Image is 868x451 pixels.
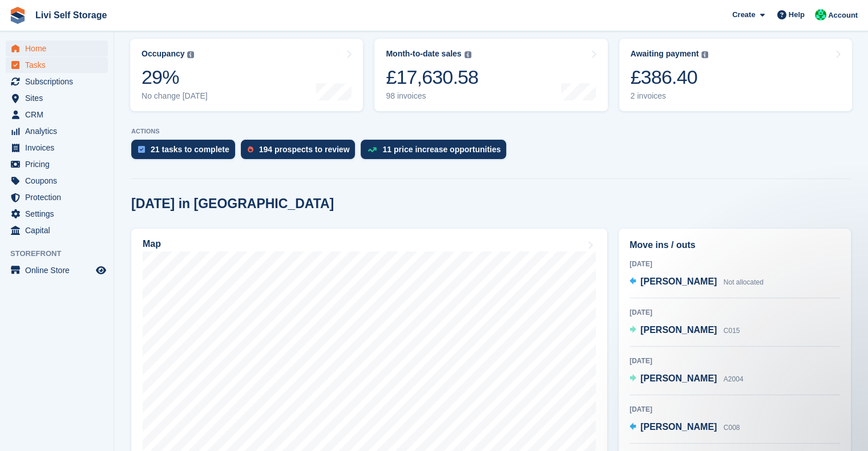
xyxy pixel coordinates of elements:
[10,248,114,259] span: Storefront
[6,40,108,56] a: menu
[25,173,94,189] span: Coupons
[629,259,840,269] div: [DATE]
[241,140,361,165] a: 194 prospects to review
[25,189,94,205] span: Protection
[25,57,94,73] span: Tasks
[142,91,208,101] div: No change [DATE]
[25,40,94,56] span: Home
[6,90,108,106] a: menu
[374,39,607,111] a: Month-to-date sales £17,630.58 98 invoices
[629,356,840,366] div: [DATE]
[640,325,717,335] span: [PERSON_NAME]
[629,420,740,435] a: [PERSON_NAME] C008
[631,66,709,89] div: £386.40
[6,262,108,278] a: menu
[259,145,350,154] div: 194 prospects to review
[6,57,108,73] a: menu
[465,51,471,58] img: icon-info-grey-7440780725fd019a000dd9b08b2336e03edf1995a4989e88bcd33f0948082b44.svg
[131,140,241,165] a: 21 tasks to complete
[6,156,108,172] a: menu
[25,74,94,90] span: Subscriptions
[187,51,194,58] img: icon-info-grey-7440780725fd019a000dd9b08b2336e03edf1995a4989e88bcd33f0948082b44.svg
[138,146,145,153] img: task-75834270c22a3079a89374b754ae025e5fb1db73e45f91037f5363f120a921f8.svg
[828,10,858,21] span: Account
[701,51,708,58] img: icon-info-grey-7440780725fd019a000dd9b08b2336e03edf1995a4989e88bcd33f0948082b44.svg
[25,90,94,106] span: Sites
[724,278,764,286] span: Not allocated
[31,6,111,25] a: Livi Self Storage
[25,107,94,123] span: CRM
[386,91,478,101] div: 98 invoices
[724,327,740,335] span: C015
[25,222,94,238] span: Capital
[619,39,852,111] a: Awaiting payment £386.40 2 invoices
[6,189,108,205] a: menu
[143,239,161,249] h2: Map
[25,156,94,172] span: Pricing
[151,145,229,154] div: 21 tasks to complete
[25,140,94,156] span: Invoices
[6,107,108,123] a: menu
[131,196,334,212] h2: [DATE] in [GEOGRAPHIC_DATA]
[94,263,108,277] a: Preview store
[6,74,108,90] a: menu
[640,422,717,432] span: [PERSON_NAME]
[131,128,851,135] p: ACTIONS
[815,9,826,21] img: Joe Robertson
[382,145,500,154] div: 11 price increase opportunities
[368,147,377,152] img: price_increase_opportunities-93ffe204e8149a01c8c9dc8f82e8f89637d9d84a8eef4429ea346261dce0b2c0.svg
[142,49,184,59] div: Occupancy
[6,123,108,139] a: menu
[6,222,108,238] a: menu
[640,373,717,383] span: [PERSON_NAME]
[361,140,512,165] a: 11 price increase opportunities
[629,323,740,338] a: [PERSON_NAME] C015
[629,307,840,318] div: [DATE]
[6,173,108,189] a: menu
[629,404,840,415] div: [DATE]
[640,277,717,286] span: [PERSON_NAME]
[629,238,840,252] h2: Move ins / outs
[789,9,805,21] span: Help
[724,375,744,383] span: A2004
[629,372,743,387] a: [PERSON_NAME] A2004
[386,66,478,89] div: £17,630.58
[386,49,461,59] div: Month-to-date sales
[25,206,94,222] span: Settings
[629,275,764,290] a: [PERSON_NAME] Not allocated
[25,123,94,139] span: Analytics
[631,91,709,101] div: 2 invoices
[142,66,208,89] div: 29%
[724,424,740,432] span: C008
[732,9,755,21] span: Create
[130,39,363,111] a: Occupancy 29% No change [DATE]
[9,7,26,24] img: stora-icon-8386f47178a22dfd0bd8f6a31ec36ba5ce8667c1dd55bd0f319d3a0aa187defe.svg
[248,146,253,153] img: prospect-51fa495bee0391a8d652442698ab0144808aea92771e9ea1ae160a38d050c398.svg
[25,262,94,278] span: Online Store
[6,140,108,156] a: menu
[631,49,699,59] div: Awaiting payment
[6,206,108,222] a: menu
